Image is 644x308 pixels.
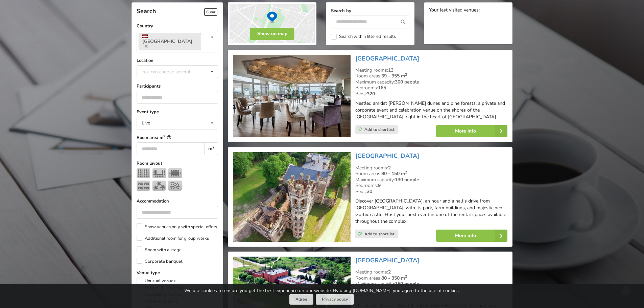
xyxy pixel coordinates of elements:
span: Clear [204,8,217,16]
strong: 80 - 150 m [381,170,407,177]
label: Show venues only with special offers [137,223,217,230]
div: Room areas: [355,171,507,177]
strong: 30 [367,188,372,195]
div: m [204,142,218,155]
label: Location [137,57,218,64]
img: Show on map [228,2,316,45]
label: Additional room for group works [137,235,209,242]
div: Room areas: [355,73,507,79]
div: Room areas: [355,275,507,281]
label: Room layout [137,160,218,167]
strong: 80 - 350 m [381,275,407,281]
div: Maximum capacity: [355,281,507,287]
span: Search [137,7,156,15]
a: [GEOGRAPHIC_DATA] [355,54,419,63]
strong: 165 [378,85,386,91]
strong: 9 [378,182,381,189]
sup: 2 [405,170,407,175]
label: Venue type [137,269,218,276]
strong: 39 - 355 m [381,73,407,79]
sup: 2 [163,134,165,138]
label: Room area m [137,134,218,141]
div: Beds: [355,91,507,97]
label: Search by [331,7,409,14]
a: [GEOGRAPHIC_DATA] [139,33,201,50]
img: Banquet [152,181,166,191]
div: Beds: [355,189,507,195]
sup: 2 [405,274,407,279]
div: Bedrooms: [355,85,507,91]
img: Boardroom [168,168,182,178]
div: Live [142,121,150,125]
button: Show on map [250,28,294,40]
strong: 150 people [395,281,419,287]
label: Participants [137,83,218,90]
div: Maximum capacity: [355,177,507,183]
span: Add to shortlist [364,231,395,237]
label: Room with a stage [137,246,182,253]
div: Meeting rooms: [355,67,507,73]
strong: 2 [388,165,391,171]
label: Country [137,23,218,29]
label: Accommodation [137,198,218,205]
img: Castle, manor | Aizkraukle Municipality | Odziena Manor [233,152,350,242]
label: Event type [137,109,218,115]
sup: 2 [212,145,214,150]
a: More info [436,230,507,242]
p: Discover [GEOGRAPHIC_DATA], an hour and a half's drive from [GEOGRAPHIC_DATA], with its park, far... [355,198,507,225]
div: You can choose several [140,68,206,75]
sup: 2 [405,72,407,77]
strong: 2 [388,269,391,275]
a: [GEOGRAPHIC_DATA] [355,152,419,160]
img: U-shape [152,168,166,178]
a: Privacy policy [316,294,354,305]
label: Corporate banquet [137,258,183,265]
strong: 300 people [395,79,419,85]
img: Classroom [137,181,150,191]
div: Meeting rooms: [355,165,507,171]
div: Your last visited venues: [429,7,507,14]
div: Meeting rooms: [355,269,507,275]
label: Search within filtered results [331,34,396,40]
p: Nestled amidst [PERSON_NAME] dunes and pine forests, a private and corporate event and celebratio... [355,100,507,120]
span: Add to shortlist [364,127,395,132]
a: More info [436,125,507,137]
strong: 320 [367,91,375,97]
strong: 13 [388,67,393,73]
button: Agree [289,294,313,305]
a: [GEOGRAPHIC_DATA] [355,256,419,264]
label: Unusual venues [137,278,175,284]
img: Reception [168,181,182,191]
strong: 130 people [395,176,419,183]
img: Theater [137,168,150,178]
div: Bedrooms: [355,183,507,189]
img: Hotel | Jurmala | Baltic Beach Hotel & SPA [233,55,350,138]
div: Maximum capacity: [355,79,507,85]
